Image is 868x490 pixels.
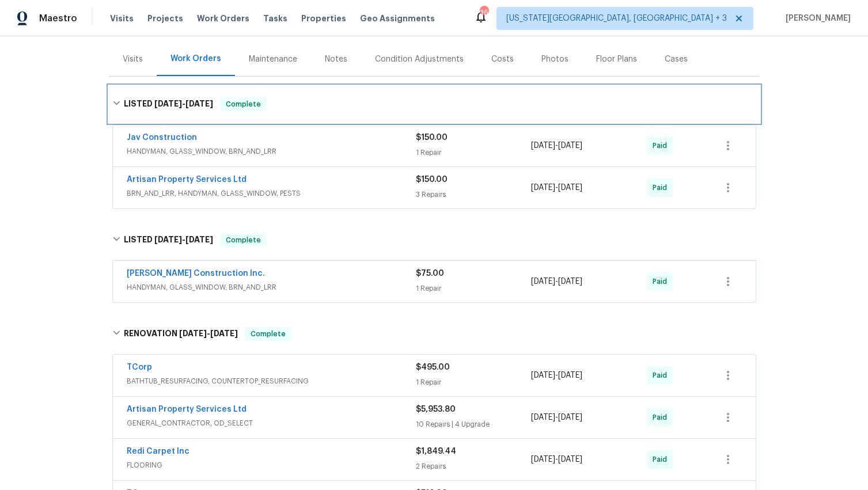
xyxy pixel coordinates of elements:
[416,134,448,142] span: $150.00
[185,100,213,108] span: [DATE]
[558,371,582,379] span: [DATE]
[127,405,247,413] a: Artisan Property Services Ltd
[221,98,266,110] span: Complete
[127,134,197,142] a: Jav Construction
[325,54,347,65] div: Notes
[596,54,637,65] div: Floor Plans
[154,235,213,244] span: -
[185,235,213,244] span: [DATE]
[491,54,514,65] div: Costs
[263,14,287,22] span: Tasks
[531,412,582,423] span: -
[531,370,582,381] span: -
[127,188,416,199] span: BRN_AND_LRR, HANDYMAN, GLASS_WINDOW, PESTS
[531,413,555,421] span: [DATE]
[124,97,213,111] h6: LISTED
[653,412,672,423] span: Paid
[558,142,582,150] span: [DATE]
[154,100,213,108] span: -
[127,176,247,184] a: Artisan Property Services Ltd
[531,276,582,287] span: -
[110,13,134,24] span: Visits
[531,142,555,150] span: [DATE]
[653,454,672,465] span: Paid
[127,282,416,293] span: HANDYMAN, GLASS_WINDOW, BRN_AND_LRR
[147,13,183,24] span: Projects
[653,140,672,151] span: Paid
[416,283,532,294] div: 1 Repair
[531,454,582,465] span: -
[109,222,760,259] div: LISTED [DATE]-[DATE]Complete
[416,447,456,455] span: $1,849.44
[210,329,238,337] span: [DATE]
[249,54,297,65] div: Maintenance
[531,278,555,286] span: [DATE]
[197,13,249,24] span: Work Orders
[127,459,416,471] span: FLOORING
[179,329,207,337] span: [DATE]
[127,363,152,371] a: TCorp
[416,363,450,371] span: $495.00
[127,375,416,387] span: BATHTUB_RESURFACING, COUNTERTOP_RESURFACING
[506,13,727,24] span: [US_STATE][GEOGRAPHIC_DATA], [GEOGRAPHIC_DATA] + 3
[123,54,143,65] div: Visits
[221,234,266,246] span: Complete
[246,328,290,340] span: Complete
[531,182,582,193] span: -
[416,419,532,430] div: 10 Repairs | 4 Upgrade
[781,13,851,24] span: [PERSON_NAME]
[541,54,568,65] div: Photos
[531,140,582,151] span: -
[480,7,488,18] div: 36
[416,461,532,472] div: 2 Repairs
[109,86,760,123] div: LISTED [DATE]-[DATE]Complete
[127,146,416,157] span: HANDYMAN, GLASS_WINDOW, BRN_AND_LRR
[124,327,238,341] h6: RENOVATION
[531,455,555,464] span: [DATE]
[558,278,582,286] span: [DATE]
[558,184,582,192] span: [DATE]
[301,13,346,24] span: Properties
[665,54,688,65] div: Cases
[179,329,238,337] span: -
[558,455,582,464] span: [DATE]
[653,370,672,381] span: Paid
[531,371,555,379] span: [DATE]
[109,316,760,352] div: RENOVATION [DATE]-[DATE]Complete
[170,53,221,64] div: Work Orders
[127,447,189,455] a: Redi Carpet Inc
[154,235,182,244] span: [DATE]
[416,147,532,158] div: 1 Repair
[653,182,672,193] span: Paid
[416,176,448,184] span: $150.00
[416,189,532,200] div: 3 Repairs
[154,100,182,108] span: [DATE]
[416,377,532,388] div: 1 Repair
[558,413,582,421] span: [DATE]
[653,276,672,287] span: Paid
[127,417,416,429] span: GENERAL_CONTRACTOR, OD_SELECT
[39,13,77,24] span: Maestro
[127,269,265,278] a: [PERSON_NAME] Construction Inc.
[375,54,464,65] div: Condition Adjustments
[124,233,213,247] h6: LISTED
[416,269,444,278] span: $75.00
[360,13,435,24] span: Geo Assignments
[531,184,555,192] span: [DATE]
[416,405,456,413] span: $5,953.80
